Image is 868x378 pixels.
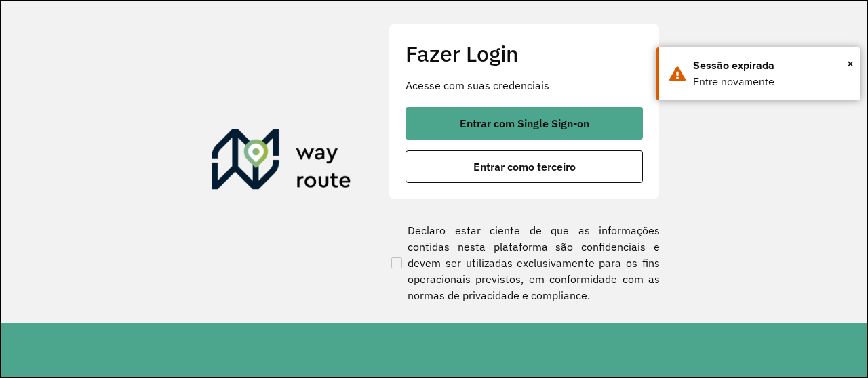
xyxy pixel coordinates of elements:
p: Acesse com suas credenciais [406,77,643,93]
div: Sessão expirada [693,58,850,74]
button: Close [847,54,854,74]
button: button [406,107,643,140]
img: Roteirizador AmbevTech [212,129,351,194]
label: Declaro estar ciente de que as informações contidas nesta plataforma são confidenciais e devem se... [389,222,660,303]
span: × [847,54,854,74]
span: Entrar como terceiro [473,161,576,172]
h2: Fazer Login [406,41,643,66]
div: Entre novamente [693,74,850,90]
button: button [406,150,643,183]
span: Entrar com Single Sign-on [460,118,589,129]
